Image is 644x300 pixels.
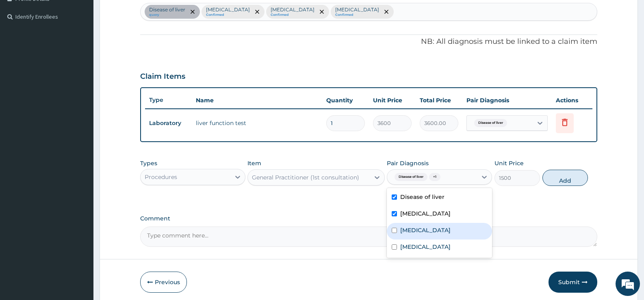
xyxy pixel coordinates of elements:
span: Disease of liver [395,173,427,181]
th: Actions [552,92,592,108]
div: Minimize live chat window [133,4,153,24]
label: Disease of liver [400,193,445,201]
div: Chat with us now [42,45,137,56]
td: liver function test [192,115,322,131]
textarea: Type your message and hit 'Enter' [4,207,155,236]
h3: Claim Items [140,72,185,81]
th: Total Price [416,92,462,108]
td: Laboratory [145,116,192,131]
small: query [149,13,185,17]
label: [MEDICAL_DATA] [400,226,451,234]
span: + 1 [429,173,440,181]
div: General Practitioner (1st consultation) [252,173,359,181]
span: We're online! [47,95,112,177]
th: Quantity [322,92,369,108]
span: Disease of liver [474,119,507,127]
span: remove selection option [383,8,390,15]
th: Type [145,93,192,108]
span: remove selection option [318,8,325,15]
span: remove selection option [189,8,196,15]
p: [MEDICAL_DATA] [206,6,250,13]
th: Name [192,92,322,108]
th: Unit Price [369,92,416,108]
p: [MEDICAL_DATA] [335,6,379,13]
small: Confirmed [206,13,250,17]
label: Pair Diagnosis [387,159,429,167]
p: NB: All diagnosis must be linked to a claim item [140,37,597,47]
label: Unit Price [494,159,524,167]
div: Procedures [145,173,177,181]
p: [MEDICAL_DATA] [271,6,314,13]
label: Comment [140,215,597,222]
label: [MEDICAL_DATA] [400,243,451,251]
button: Submit [549,272,597,293]
th: Pair Diagnosis [462,92,552,108]
button: Add [542,170,588,186]
label: Item [247,159,261,167]
label: Types [140,160,157,167]
span: remove selection option [254,8,261,15]
p: Disease of liver [149,6,185,13]
small: Confirmed [335,13,379,17]
img: d_794563401_company_1708531726252_794563401 [15,41,33,61]
button: Previous [140,272,187,293]
small: Confirmed [271,13,314,17]
label: [MEDICAL_DATA] [400,209,451,218]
